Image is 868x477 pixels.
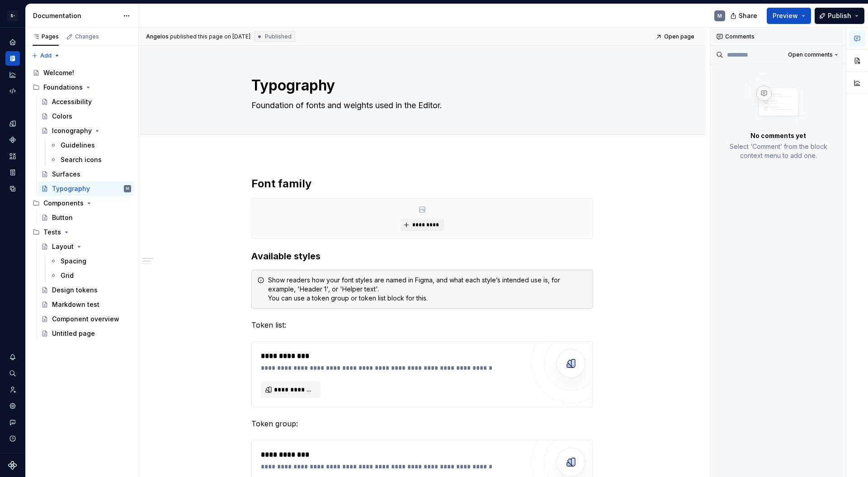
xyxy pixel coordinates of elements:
svg: Supernova Logo [8,461,17,470]
div: Tests [29,225,135,239]
a: Guidelines [46,138,135,153]
div: Spacing [61,257,86,266]
a: Spacing [46,254,135,268]
div: Components [29,196,135,210]
div: M [126,184,129,193]
p: No comments yet [750,131,806,140]
a: TypographyM [38,181,135,196]
textarea: Foundation of fonts and weights used in the Editor. [250,98,591,113]
a: Design tokens [38,283,135,297]
div: Button [52,213,73,222]
a: Components [5,133,20,147]
a: Colors [38,109,135,124]
div: Foundations [43,83,83,92]
div: Grid [61,271,74,280]
h3: Available styles [251,250,593,262]
a: Iconography [38,124,135,138]
a: Accessibility [38,95,135,109]
div: Markdown test [52,300,99,309]
a: Button [38,210,135,225]
button: Share [726,8,763,24]
p: Select ‘Comment’ from the block context menu to add one. [722,142,835,160]
span: Publish [828,11,851,20]
span: Open page [664,33,694,40]
div: Colors [52,112,72,121]
a: Design tokens [5,116,20,131]
a: Surfaces [38,167,135,181]
button: Notifications [5,350,20,364]
div: Foundations [29,80,135,95]
p: Token group: [251,418,593,429]
button: Open comments [784,48,842,61]
div: Typography [52,184,90,193]
div: Layout [52,242,74,251]
div: Show readers how your font styles are named in Figma, and what each style’s intended use is, for ... [268,276,587,303]
div: Component overview [52,315,119,324]
div: Comments [711,28,846,46]
p: Token list: [251,320,593,330]
div: Accessibility [52,97,92,106]
button: Search ⌘K [5,366,20,381]
button: Preview [767,8,811,24]
span: Add [40,52,52,59]
span: Published [265,33,292,40]
div: Changes [75,33,99,40]
button: Add [29,49,63,62]
h2: Font family [251,176,593,191]
span: Preview [773,11,798,20]
div: Untitled page [52,329,95,338]
div: published this page on [DATE] [170,33,250,40]
a: Invite team [5,382,20,397]
a: Analytics [5,67,20,82]
div: Page tree [29,66,135,341]
a: Assets [5,149,20,163]
div: Iconography [52,126,92,135]
div: S- [7,10,18,21]
span: Share [739,11,757,20]
div: Tests [43,228,61,237]
a: Layout [38,239,135,254]
button: Publish [815,8,864,24]
a: Home [5,35,20,49]
span: Open comments [788,51,833,58]
div: Documentation [33,11,118,20]
a: Data sources [5,181,20,196]
a: Open page [653,30,698,43]
a: Welcome! [29,66,135,80]
a: Storybook stories [5,165,20,180]
a: Settings [5,399,20,413]
a: Search icons [46,153,135,167]
a: Documentation [5,51,20,66]
a: Code automation [5,84,20,98]
div: Components [43,199,84,208]
div: Pages [33,33,59,40]
a: Component overview [38,312,135,326]
div: M [717,12,722,19]
div: Search icons [61,155,102,164]
a: Grid [46,268,135,283]
div: Guidelines [61,141,95,150]
button: S- [2,6,24,25]
div: Design tokens [52,286,98,295]
button: Contact support [5,415,20,429]
span: Angelos [146,33,169,40]
a: Markdown test [38,297,135,312]
textarea: Typography [250,75,591,96]
div: Welcome! [43,68,74,77]
a: Untitled page [38,326,135,341]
